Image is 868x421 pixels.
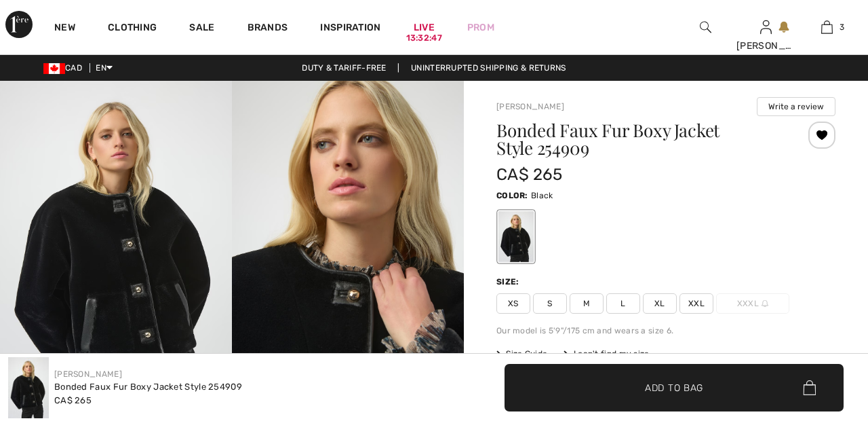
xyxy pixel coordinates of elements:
div: [PERSON_NAME] [736,39,796,53]
div: Our model is 5'9"/175 cm and wears a size 6. [496,325,835,337]
h1: Bonded Faux Fur Boxy Jacket Style 254909 [496,122,779,157]
span: CA$ 265 [54,395,92,405]
img: My Info [760,19,772,35]
div: Black [498,211,534,262]
span: 3 [840,21,844,33]
button: Write a review [757,97,835,116]
span: L [606,293,640,314]
a: New [54,22,75,36]
span: Black [531,191,553,200]
img: Canadian Dollar [43,63,65,74]
img: Bag.svg [803,380,816,395]
span: Color: [496,191,528,200]
a: Sign In [760,20,772,33]
a: Prom [467,20,494,35]
span: Inspiration [320,22,380,36]
a: Clothing [108,22,157,36]
a: [PERSON_NAME] [496,102,564,111]
a: Live13:32:47 [414,20,435,35]
img: search the website [700,19,711,35]
span: XS [496,293,530,314]
img: ring-m.svg [762,300,768,307]
a: Brands [248,22,288,36]
div: Size: [496,276,522,288]
a: Sale [189,22,214,36]
div: 13:32:47 [406,32,442,45]
span: Help [29,10,57,22]
a: 3 [797,19,856,35]
button: Add to Bag [505,364,844,411]
span: CA$ 265 [496,165,562,184]
span: M [570,293,604,314]
div: I can't find my size [564,348,649,360]
div: Bonded Faux Fur Boxy Jacket Style 254909 [54,380,242,394]
img: My Bag [821,19,833,35]
span: EN [96,63,113,73]
span: Add to Bag [645,380,703,395]
span: CAD [43,63,87,73]
span: XXL [679,293,713,314]
span: S [533,293,567,314]
span: XL [643,293,677,314]
a: [PERSON_NAME] [54,369,122,379]
span: XXXL [716,293,789,314]
img: Bonded Faux Fur Boxy Jacket Style 254909 [8,357,49,418]
span: Size Guide [496,348,547,360]
img: 1ère Avenue [5,11,33,38]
